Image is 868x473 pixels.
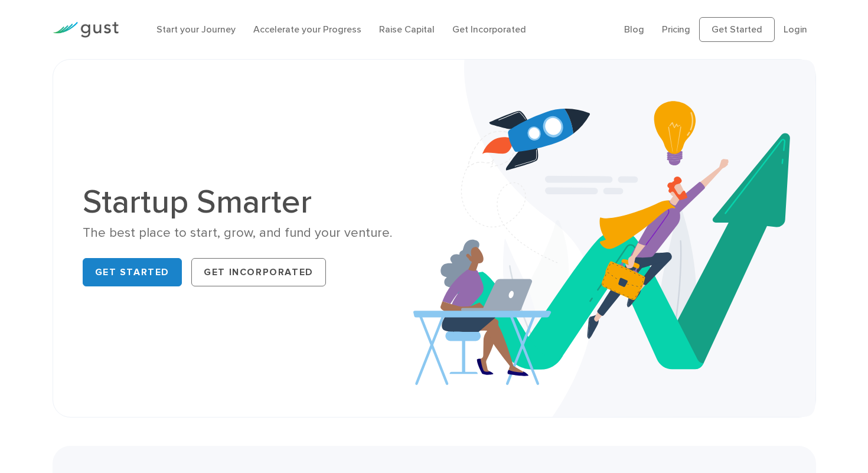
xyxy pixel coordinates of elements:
[156,24,236,35] a: Start your Journey
[83,224,426,242] div: The best place to start, grow, and fund your venture.
[699,17,775,42] a: Get Started
[413,60,815,417] img: Startup Smarter Hero
[662,24,690,35] a: Pricing
[253,24,361,35] a: Accelerate your Progress
[452,24,526,35] a: Get Incorporated
[624,24,644,35] a: Blog
[379,24,435,35] a: Raise Capital
[83,258,182,286] a: Get Started
[191,258,326,286] a: Get Incorporated
[83,185,426,218] h1: Startup Smarter
[53,22,119,38] img: Gust Logo
[784,24,807,35] a: Login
